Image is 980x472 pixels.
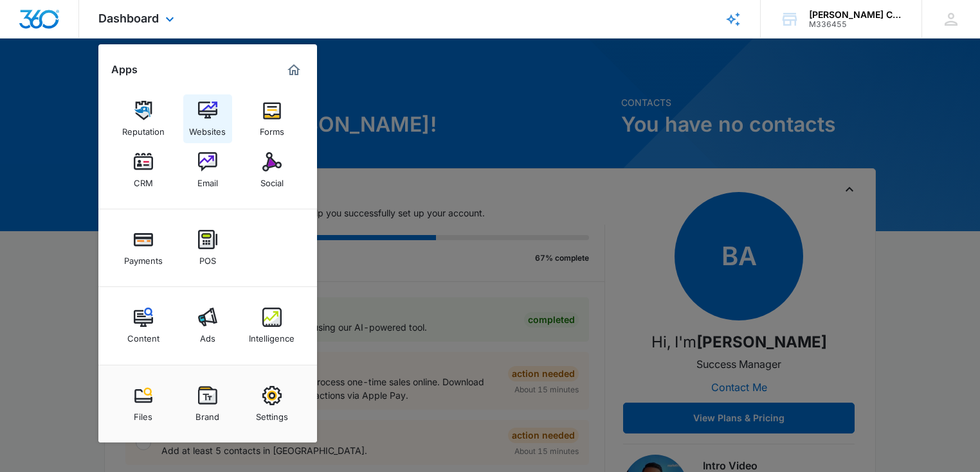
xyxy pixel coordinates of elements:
[248,380,296,428] a: Settings
[183,301,232,350] a: Ads
[248,146,296,195] a: Social
[183,223,232,272] a: POS
[119,380,168,428] a: Files
[119,223,168,272] a: Payments
[260,120,284,137] div: Forms
[256,405,288,422] div: Settings
[119,146,168,195] a: CRM
[124,249,163,266] div: Payments
[134,405,152,422] div: Files
[119,94,168,143] a: Reputation
[195,405,219,422] div: Brand
[260,171,284,188] div: Social
[122,120,165,137] div: Reputation
[284,60,304,80] a: Marketing 360® Dashboard
[183,146,232,195] a: Email
[248,94,296,143] a: Forms
[200,327,215,344] div: Ads
[127,327,159,344] div: Content
[98,12,159,25] span: Dashboard
[134,171,153,188] div: CRM
[248,301,296,350] a: Intelligence
[809,20,903,29] div: account id
[249,327,295,344] div: Intelligence
[111,64,138,76] h2: Apps
[119,301,168,350] a: Content
[197,171,218,188] div: Email
[199,249,216,266] div: POS
[183,94,232,143] a: Websites
[189,120,226,137] div: Websites
[809,10,903,20] div: account name
[183,380,232,428] a: Brand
